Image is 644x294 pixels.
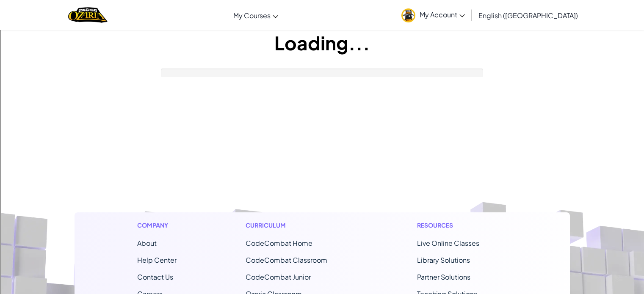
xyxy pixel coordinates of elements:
a: My Courses [229,4,282,27]
span: English ([GEOGRAPHIC_DATA]) [478,11,578,20]
a: Ozaria by CodeCombat logo [68,6,108,24]
img: avatar [401,8,415,22]
span: My Courses [233,11,271,20]
span: My Account [420,10,465,19]
a: English ([GEOGRAPHIC_DATA]) [474,4,582,27]
a: My Account [397,2,469,28]
img: Home [68,6,108,24]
